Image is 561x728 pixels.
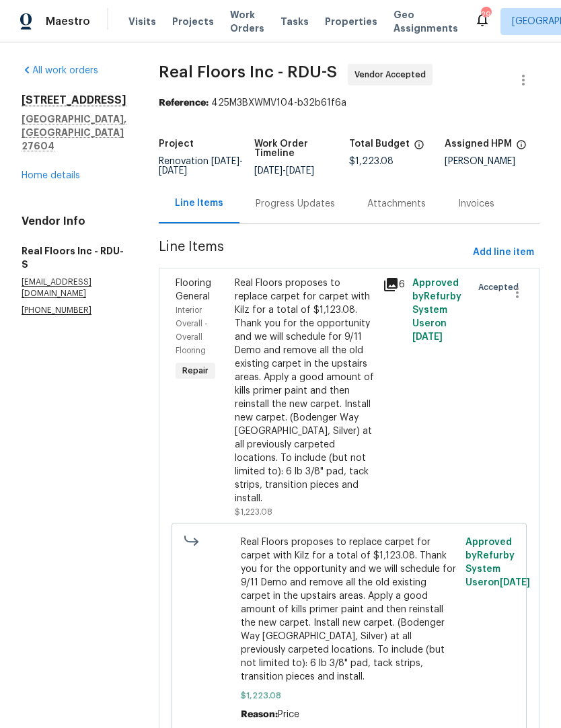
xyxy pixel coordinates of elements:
[516,139,527,157] span: The hpm assigned to this work order.
[128,15,156,28] span: Visits
[46,15,90,28] span: Maestro
[445,157,540,166] div: [PERSON_NAME]
[175,196,223,210] div: Line Items
[278,710,299,719] span: Price
[383,277,404,293] div: 6
[467,240,539,265] button: Add line item
[280,17,309,26] span: Tasks
[235,508,272,516] span: $1,223.08
[235,277,375,505] div: Real Floors proposes to replace carpet for carpet with Kilz for a total of $1,123.08. Thank you f...
[22,66,98,75] a: All work orders
[254,166,314,176] span: -
[230,8,264,35] span: Work Orders
[159,157,243,176] span: Renovation
[254,139,350,158] h5: Work Order Timeline
[478,281,524,294] span: Accepted
[159,139,194,149] h5: Project
[159,157,243,176] span: -
[349,139,410,149] h5: Total Budget
[159,166,187,176] span: [DATE]
[349,157,394,166] span: $1,223.08
[159,240,467,265] span: Line Items
[473,244,534,261] span: Add line item
[22,171,80,180] a: Home details
[458,197,494,211] div: Invoices
[500,578,530,587] span: [DATE]
[241,689,458,702] span: $1,223.08
[241,710,278,719] span: Reason:
[354,68,431,81] span: Vendor Accepted
[367,197,426,211] div: Attachments
[254,166,283,176] span: [DATE]
[159,64,337,80] span: Real Floors Inc - RDU-S
[481,8,490,22] div: 29
[286,166,314,176] span: [DATE]
[241,536,458,684] span: Real Floors proposes to replace carpet for carpet with Kilz for a total of $1,123.08. Thank you f...
[172,15,214,28] span: Projects
[159,98,209,108] b: Reference:
[177,364,214,377] span: Repair
[176,279,211,301] span: Flooring General
[412,279,461,342] span: Approved by Refurby System User on
[325,15,377,28] span: Properties
[414,139,424,157] span: The total cost of line items that have been proposed by Opendoor. This sum includes line items th...
[465,538,530,587] span: Approved by Refurby System User on
[211,157,239,166] span: [DATE]
[394,8,458,35] span: Geo Assignments
[445,139,512,149] h5: Assigned HPM
[159,96,539,110] div: 425M3BXWMV104-b32b61f6a
[176,306,208,355] span: Interior Overall - Overall Flooring
[412,332,443,342] span: [DATE]
[256,197,335,211] div: Progress Updates
[22,215,126,228] h4: Vendor Info
[22,244,126,271] h5: Real Floors Inc - RDU-S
